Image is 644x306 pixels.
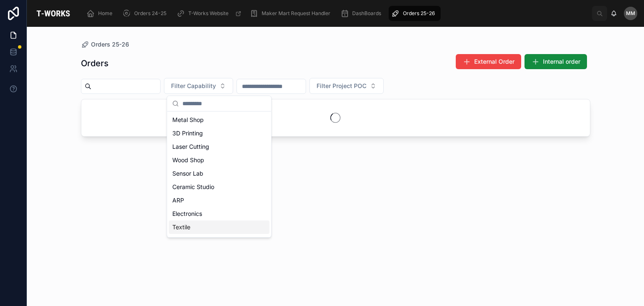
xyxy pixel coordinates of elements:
[134,10,166,17] span: Orders 24-25
[352,10,381,17] span: DashBoards
[98,10,112,17] span: Home
[81,40,129,49] a: Orders 25-26
[169,180,270,194] div: Ceramic Studio
[169,113,270,127] div: Metal Shop
[167,112,271,237] div: Suggestions
[80,4,592,23] div: scrollable content
[626,10,635,17] span: MM
[169,234,270,247] div: Miscellaneous
[247,6,336,21] a: Maker Mart Request Handler
[169,140,270,153] div: Laser Cutting
[338,6,387,21] a: DashBoards
[543,57,580,66] span: Internal order
[474,57,514,66] span: External Order
[174,6,246,21] a: T-Works Website
[81,57,109,69] h1: Orders
[188,10,229,17] span: T-Works Website
[120,6,172,21] a: Orders 24-25
[389,6,441,21] a: Orders 25-26
[169,207,270,220] div: Electronics
[91,40,129,49] span: Orders 25-26
[169,167,270,180] div: Sensor Lab
[84,6,118,21] a: Home
[309,78,384,94] button: Select Button
[34,7,73,20] img: App logo
[262,10,330,17] span: Maker Mart Request Handler
[317,82,366,90] span: Filter Project POC
[456,54,521,69] button: External Order
[403,10,435,17] span: Orders 25-26
[164,78,233,94] button: Select Button
[169,127,270,140] div: 3D Printing
[169,153,270,167] div: Wood Shop
[169,194,270,207] div: ARP
[171,82,216,90] span: Filter Capability
[525,54,587,69] button: Internal order
[169,220,270,234] div: Textile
